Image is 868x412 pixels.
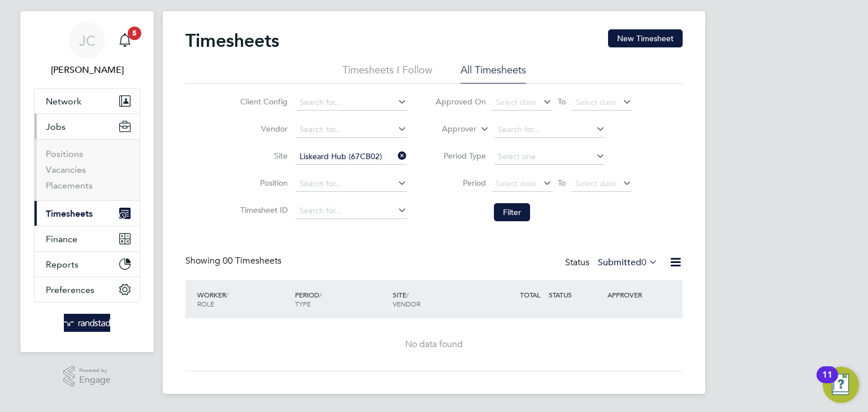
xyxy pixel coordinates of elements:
[34,139,140,200] div: Jobs
[554,94,569,109] span: To
[237,205,288,215] label: Timesheet ID
[296,203,407,219] input: Search for...
[79,375,111,385] span: Engage
[185,255,284,267] div: Showing
[34,63,140,77] span: Jovan Cosentino
[46,148,83,159] a: Positions
[393,299,420,308] span: VENDOR
[237,151,288,161] label: Site
[79,366,111,375] span: Powered by
[496,97,536,107] span: Select date
[197,339,671,350] div: No data found
[575,97,616,107] span: Select date
[390,284,488,314] div: SITE
[605,284,663,305] div: APPROVER
[63,366,111,387] a: Powered byEngage
[128,27,141,40] span: 5
[34,23,140,77] a: JC[PERSON_NAME]
[494,122,605,138] input: Search for...
[34,226,140,251] button: Finance
[406,290,409,299] span: /
[46,259,79,270] span: Reports
[194,284,292,314] div: WORKER
[64,314,111,332] img: randstad-logo-retina.png
[554,176,569,190] span: To
[34,252,140,277] button: Reports
[34,277,140,302] button: Preferences
[46,284,94,295] span: Preferences
[296,95,407,111] input: Search for...
[520,290,540,299] span: TOTAL
[435,151,486,161] label: Period Type
[296,122,407,138] input: Search for...
[46,180,93,191] a: Placements
[435,97,486,107] label: Approved On
[34,114,140,139] button: Jobs
[185,29,279,52] h2: Timesheets
[494,203,530,221] button: Filter
[223,255,281,266] span: 00 Timesheets
[237,97,288,107] label: Client Config
[292,284,390,314] div: PERIOD
[46,208,93,219] span: Timesheets
[226,290,228,299] span: /
[608,29,683,47] button: New Timesheet
[34,314,140,332] a: Go to home page
[34,89,140,113] button: Network
[20,11,154,352] nav: Main navigation
[494,149,605,165] input: Select one
[296,149,407,165] input: Search for...
[295,299,311,308] span: TYPE
[435,178,486,188] label: Period
[79,33,96,48] span: JC
[114,23,136,59] a: 5
[46,96,81,107] span: Network
[823,367,859,403] button: Open Resource Center, 11 new notifications
[296,176,407,192] input: Search for...
[822,375,832,389] div: 11
[237,124,288,134] label: Vendor
[46,164,86,175] a: Vacancies
[565,255,660,271] div: Status
[598,257,658,268] label: Submitted
[496,178,536,189] span: Select date
[546,284,605,305] div: STATUS
[319,290,322,299] span: /
[46,121,66,132] span: Jobs
[237,178,288,188] label: Position
[197,299,214,308] span: ROLE
[461,63,526,84] li: All Timesheets
[342,63,432,84] li: Timesheets I Follow
[641,257,646,268] span: 0
[46,234,77,244] span: Finance
[575,178,616,189] span: Select date
[34,201,140,226] button: Timesheets
[426,124,476,135] label: Approver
